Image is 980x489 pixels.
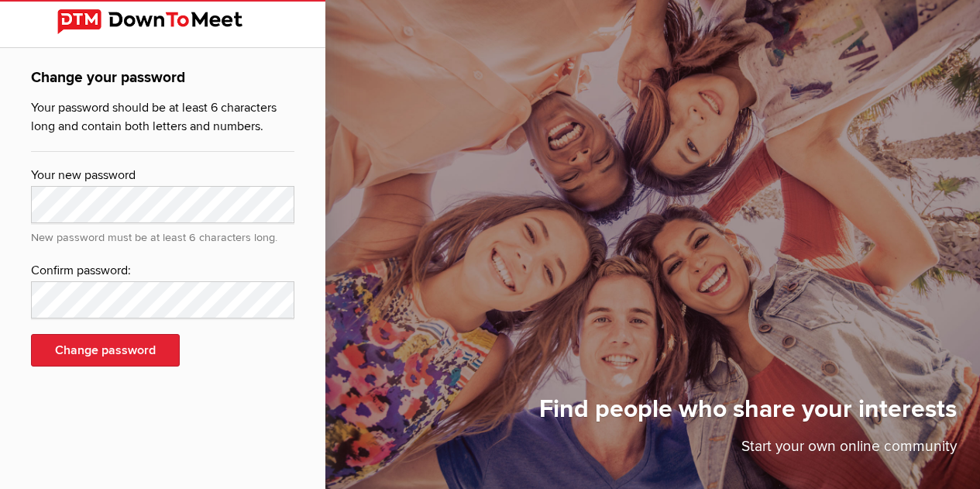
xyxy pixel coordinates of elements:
[31,67,294,98] h1: Change your password
[31,166,294,186] div: Your new password
[31,223,294,246] div: New password must be at least 6 characters long.
[539,436,957,466] p: Start your own online community
[57,9,268,34] img: DownToMeet
[31,334,180,367] button: Change password
[31,98,294,143] p: Your password should be at least 6 characters long and contain both letters and numbers.
[539,394,957,436] h1: Find people who share your interests
[31,261,294,281] div: Confirm password:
